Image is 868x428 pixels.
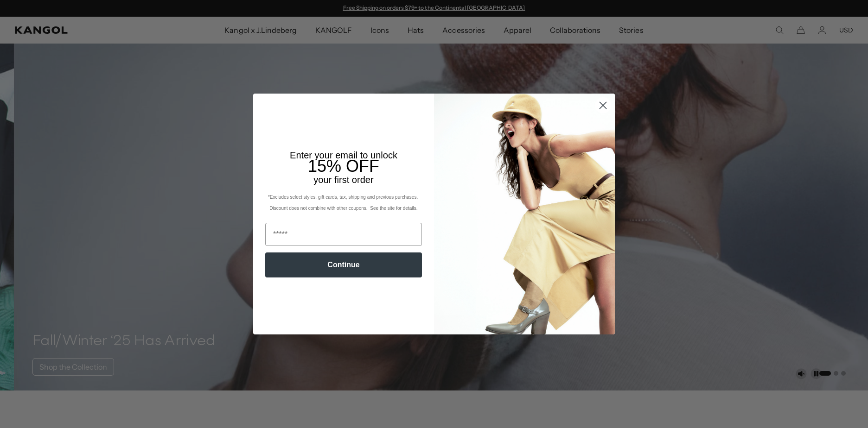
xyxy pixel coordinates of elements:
[434,94,615,334] img: 93be19ad-e773-4382-80b9-c9d740c9197f.jpeg
[595,97,611,113] button: Close dialog
[265,223,422,246] input: Email
[268,195,419,211] span: *Excludes select styles, gift cards, tax, shipping and previous purchases. Discount does not comb...
[290,150,397,160] span: Enter your email to unlock
[308,157,379,176] span: 15% OFF
[265,252,422,277] button: Continue
[313,175,373,185] span: your first order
